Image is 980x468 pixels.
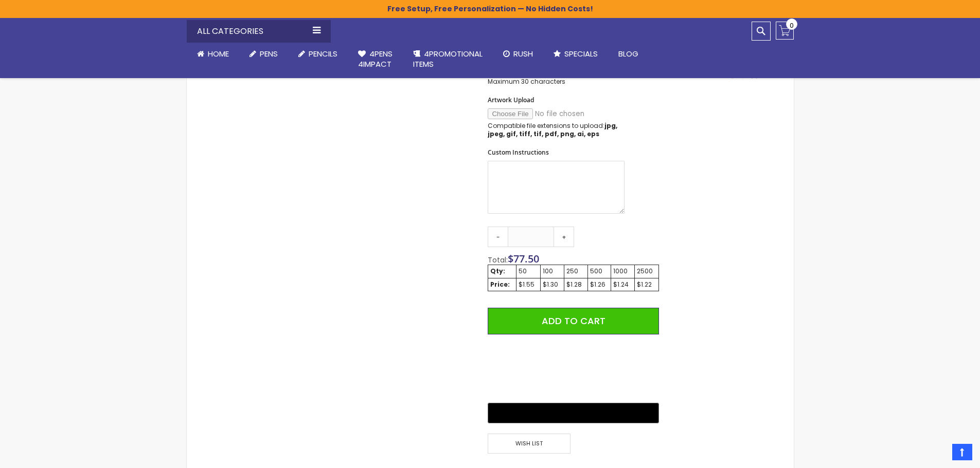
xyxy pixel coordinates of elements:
span: Blog [618,48,638,59]
div: 250 [566,267,585,275]
a: Top [952,444,972,460]
a: Rush [493,43,543,65]
span: Total: [488,255,508,265]
span: Custom Instructions [488,148,549,157]
span: 77.50 [513,252,539,266]
span: Add to Cart [542,314,605,327]
a: 4pens.com certificate URL [684,73,783,82]
div: $1.26 [590,280,609,289]
span: Pens [260,48,278,59]
a: Home [187,43,239,65]
div: $1.24 [613,280,632,289]
a: - [488,227,508,247]
a: Pencils [288,43,348,65]
span: Wish List [488,434,570,454]
p: Compatible file extensions to upload: [488,122,625,138]
div: 50 [519,267,538,275]
strong: jpg, jpeg, gif, tiff, tif, pdf, png, ai, eps [488,121,617,138]
button: Add to Cart [488,308,658,334]
span: 4Pens 4impact [358,48,393,69]
div: $1.55 [519,280,538,289]
p: Maximum 30 characters [488,78,625,86]
div: 1000 [613,267,632,275]
strong: Qty: [490,267,505,275]
strong: Price: [490,280,510,289]
a: 4PROMOTIONALITEMS [403,43,493,76]
div: $1.28 [566,280,585,289]
a: 0 [776,22,794,40]
iframe: PayPal [488,342,658,396]
a: Pens [239,43,288,65]
div: All Categories [187,20,331,43]
span: Pencils [309,48,337,59]
span: 0 [790,21,794,30]
div: $1.30 [543,280,562,289]
span: Home [208,48,229,59]
button: Buy with GPay [488,403,658,423]
div: 2500 [637,267,656,275]
div: 100 [543,267,562,275]
span: 4PROMOTIONAL ITEMS [413,48,483,69]
span: $ [508,252,539,266]
a: + [554,227,574,247]
a: Wish List [488,434,573,454]
div: 500 [590,267,609,275]
div: $1.22 [637,280,656,289]
a: Blog [608,43,649,65]
span: Rush [513,48,533,59]
a: 4Pens4impact [348,43,403,76]
span: Artwork Upload [488,96,534,104]
span: Specials [564,48,598,59]
a: Specials [543,43,608,65]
